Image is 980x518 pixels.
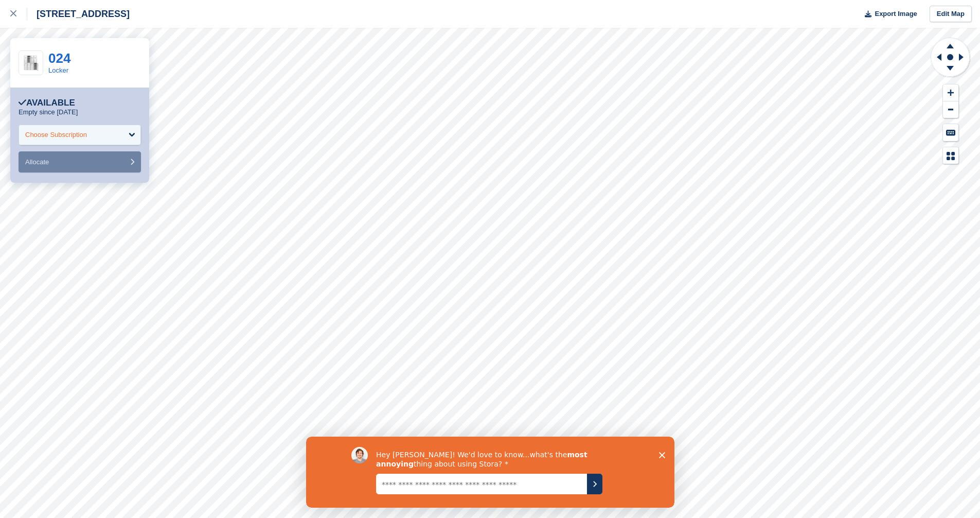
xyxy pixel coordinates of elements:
[875,9,917,19] span: Export Image
[930,6,972,23] a: Edit Map
[859,6,917,23] button: Export Image
[943,84,958,101] button: Zoom In
[48,66,68,74] a: Locker
[25,130,87,140] div: Choose Subscription
[943,147,958,164] button: Map Legend
[27,8,130,20] div: [STREET_ADDRESS]
[19,108,78,116] p: Empty since [DATE]
[19,98,75,108] div: Available
[19,151,141,172] button: Allocate
[19,54,43,72] img: AdobeStock_336629645.jpeg
[943,124,958,141] button: Keyboard Shortcuts
[943,101,958,118] button: Zoom Out
[25,158,49,166] span: Allocate
[306,437,674,508] iframe: Survey by David from Stora
[48,50,70,66] a: 024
